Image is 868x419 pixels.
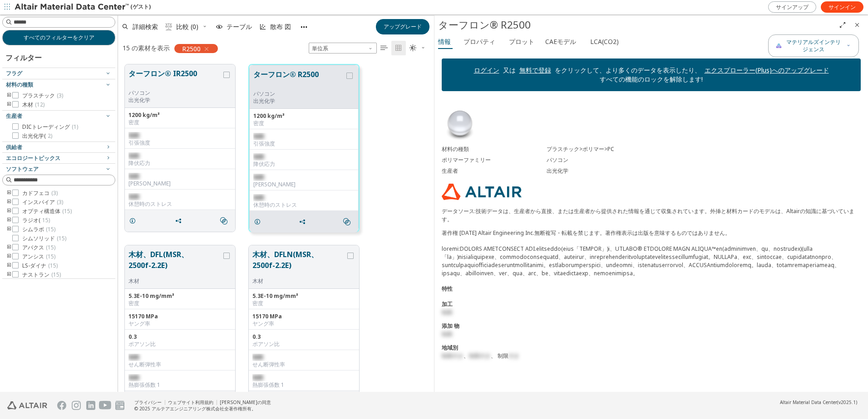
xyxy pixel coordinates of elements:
div: 降伏応力 [253,161,355,168]
span: 制限 [253,173,264,181]
button: エコロジートピックス [2,153,115,164]
span: (15) [46,244,55,251]
span: Material Type [6,81,33,88]
span: Producer [6,112,22,120]
div: © 2025 アルテアエンジニアリング株式会社全著作権所有。 [134,405,271,412]
span: (15) [48,262,58,269]
span: 制限 [252,353,263,361]
img: Logo - Provider [442,184,522,200]
button: Details [250,213,269,231]
span: 制限 [128,172,139,180]
div: (v2025.1) [780,399,857,405]
span: 2) [48,132,52,140]
button: Share [295,213,314,231]
i: トゥーグルグループ [6,208,12,215]
div: 休憩時のストレス [253,201,355,209]
div: 出光化学 [547,167,861,175]
span: (3) [57,92,63,99]
font: ターフロン® R2500 [438,18,531,32]
button: 生産者 [2,111,115,122]
span: R2500 [182,44,201,53]
div: パソコン [253,90,345,97]
span: Flags [6,69,22,77]
a: エクスプローラー(Plus)へのアップグレード [705,66,829,74]
p: データソース:技術データは、生産者から直接、または生産者から提供された情報を通じて収集されています。外挿と材料カードのモデルは、Altairの知識に基づいています。 [442,207,861,224]
button: Theme [406,41,429,55]
span: 15) [42,216,50,224]
span: (3) [57,198,63,206]
div: 5.3E-10 mg/mm³ [252,292,355,300]
a: ウェブサイト利用規約 [168,399,213,405]
div: [PERSON_NAME] [253,181,355,188]
button: 閉める [850,18,864,32]
a: サインイン [821,1,863,13]
i: トゥーグルグループ [6,253,12,260]
div: 、 、 制限 [442,352,861,360]
button: フルスクリーン [835,18,850,32]
div: 15170 MPa [252,313,355,320]
button: 木材、DFL(MSR、2500f-2.2E) [128,249,222,278]
div: 密度 [128,300,232,307]
button: Similar search [339,213,358,231]
span: カドフェコ [22,190,58,197]
span: シムラボ [22,226,55,233]
i:  [380,44,388,52]
i:  [220,217,227,224]
p: をクリックして、より多くのデータを表示したり、 [551,66,705,75]
i: トゥーグルグループ [6,271,12,278]
span: 制限 [442,308,453,316]
span: アンシス [22,253,55,260]
button: Tile View [391,41,406,55]
div: 0.3 [252,333,355,341]
i: トゥーグルグループ [6,244,12,251]
span: 制限 [128,374,139,381]
span: ラジオ( [22,217,50,224]
span: 散布 図 [270,24,291,30]
div: せん断弾性率 [128,361,232,368]
i:  [395,44,402,52]
span: 制限 [442,330,453,338]
span: すべてのフィルターをクリア [24,34,94,41]
button: ソフトウェア [2,164,115,175]
div: ヤング率 [128,320,232,327]
div: 熱膨張係数 1 [252,381,355,389]
span: (12) [35,101,44,108]
span: プラスチック [22,92,63,99]
div: パソコン [547,156,861,164]
div: 木材 [128,278,222,285]
span: Software [6,165,39,173]
i:  [409,44,417,52]
div: 特性 [442,285,861,293]
span: 制限 [253,153,264,161]
span: テーブル [227,24,252,30]
img: AI副操縦士 [776,42,782,49]
div: 降伏応力 [128,160,232,167]
div: ポアソン比 [128,341,232,348]
button: Details [125,212,144,230]
div: 木材 [252,278,345,285]
div: 単位系 [309,43,377,54]
span: LS-ダイナ [22,262,58,269]
div: 引張強度 [128,139,232,146]
div: ポアソン比 [252,341,355,348]
div: 加工 [442,300,861,308]
div: 1200 kg/m³ [128,112,232,119]
span: 制限 [252,374,263,381]
a: プライバシー [134,399,162,405]
span: 木材 [22,101,44,108]
span: 制限 [253,194,264,201]
span: 制限付き [469,352,491,360]
i: トゥーグルグループ [6,262,12,269]
button: フラグ [2,68,115,79]
span: (15) [57,234,66,242]
div: フィルター [2,45,46,68]
span: 付き [508,352,519,360]
font: (ゲスト) [130,3,151,12]
i:  [165,23,173,30]
button: Share [171,212,190,230]
div: プラスチック>ポリマー>PC [547,146,861,153]
p: 又は [499,66,519,75]
img: Material Type Image [442,106,478,142]
span: (15) [46,225,55,233]
button: 木材、DFLN(MSR、2500f-2.2E) [252,249,345,278]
